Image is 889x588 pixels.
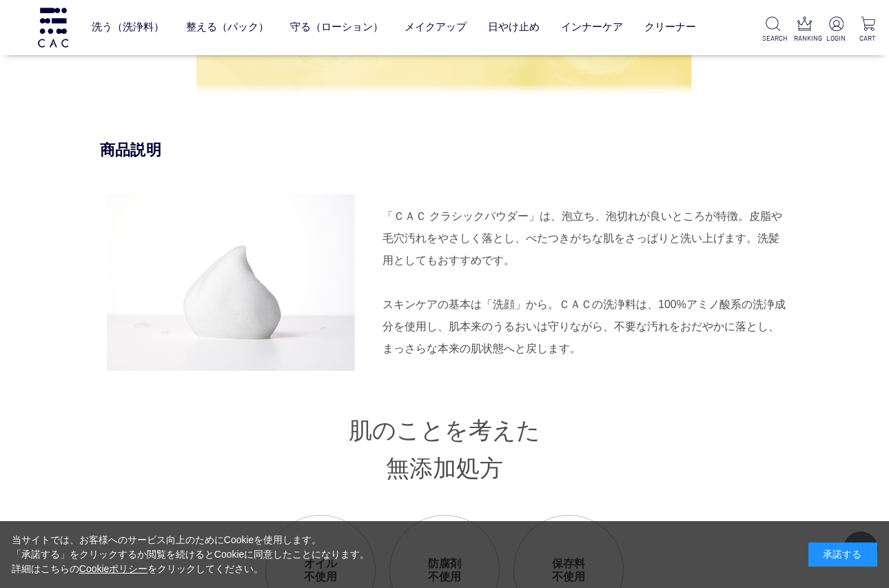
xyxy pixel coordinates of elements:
[12,533,370,576] div: 当サイトでは、お客様へのサービス向上のためにCookieを使用します。 「承諾する」をクリックするか閲覧を続けるとCookieに同意したことになります。 詳細はこちらの をクリックしてください。
[100,412,789,487] h3: 肌のことを考えた 無添加処方
[808,543,877,567] div: 承諾する
[561,10,623,45] a: インナーケア
[100,140,789,160] div: 商品説明
[794,33,815,43] p: RANKING
[488,10,540,45] a: 日やけ止め
[382,294,789,360] div: スキンケアの基本は「洗顔」から。ＣＡＣの洗浄料は、100%アミノ酸系の洗浄成分を使用し、肌本来のうるおいは守りながら、不要な汚れをおだやかに落とし、まっさらな本来の肌状態へと戻します。
[762,17,783,43] a: SEARCH
[644,10,696,45] a: クリーナー
[186,10,269,45] a: 整える（パック）
[79,563,148,574] a: Cookieポリシー
[405,10,467,45] a: メイクアップ
[858,33,879,43] p: CART
[92,10,164,45] a: 洗う（洗浄料）
[382,205,789,272] div: 「ＣＡＣ クラシックパウダー」は、泡立ち、泡切れが良いところが特徴。皮脂や毛穴汚れをやさしく落とし、べたつきがちな肌をさっぱりと洗い上げます。洗髪用としてもおすすめです。
[36,8,70,47] img: logo
[794,17,815,43] a: RANKING
[290,10,383,45] a: 守る（ローション）
[826,33,846,43] p: LOGIN
[762,33,783,43] p: SEARCH
[858,17,879,43] a: CART
[826,17,846,43] a: LOGIN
